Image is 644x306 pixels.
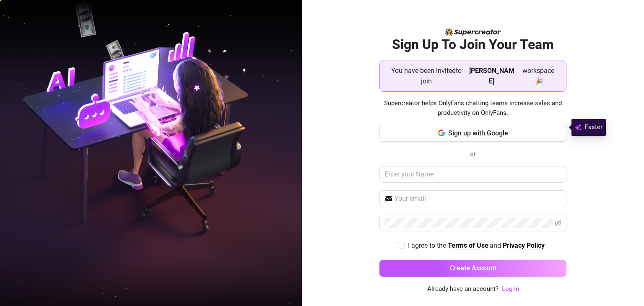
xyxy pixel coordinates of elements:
[503,241,545,249] strong: Privacy Policy
[408,241,448,249] span: I agree to the
[379,166,566,183] input: Enter your Name
[379,99,566,118] span: Supercreator helps OnlyFans chatting teams increase sales and productivity on OnlyFans.
[585,122,602,132] span: Faster
[490,241,503,249] span: and
[379,125,566,142] button: Sign up with Google
[448,241,488,250] a: Terms of Use
[575,122,582,132] img: svg%3e
[502,285,519,293] a: Log In
[395,194,561,204] input: Your email
[427,284,499,294] span: Already have an account?
[450,264,496,272] span: Create Account
[502,284,519,294] a: Log In
[448,129,508,137] span: Sign up with Google
[470,150,476,158] span: or
[387,65,466,86] span: You have been invited to join
[445,28,501,36] img: logo-BBDzfeDw.svg
[518,65,559,86] span: workspace 🎉
[503,241,545,250] a: Privacy Policy
[379,260,566,277] button: Create Account
[379,36,566,53] h2: Sign Up To Join Your Team
[469,67,514,85] strong: [PERSON_NAME]
[555,220,561,226] span: eye-invisible
[448,241,488,249] strong: Terms of Use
